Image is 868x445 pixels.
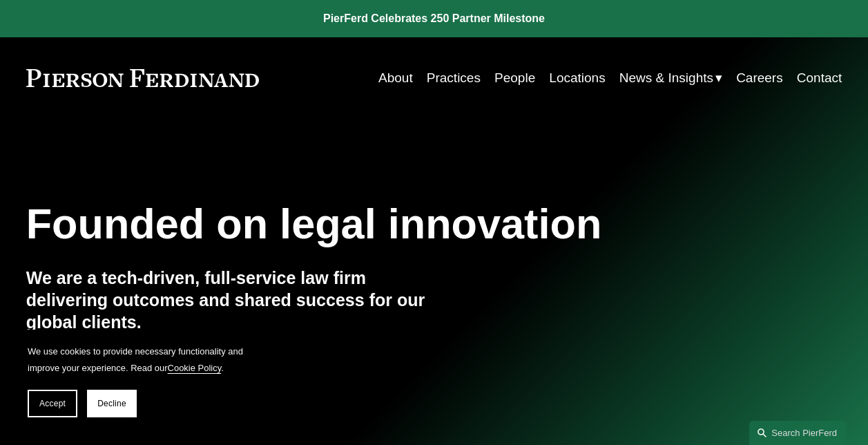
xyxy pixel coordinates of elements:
a: Cookie Policy [168,363,222,373]
a: Locations [549,65,605,91]
a: People [494,65,535,91]
span: Accept [39,399,66,408]
a: About [378,65,413,91]
p: We use cookies to provide necessary functionality and improve your experience. Read our . [28,343,249,376]
button: Accept [28,390,77,417]
span: News & Insights [619,66,713,90]
button: Decline [87,390,137,417]
a: Careers [736,65,783,91]
span: Decline [97,399,126,408]
section: Cookie banner [14,330,262,431]
h1: Founded on legal innovation [26,200,706,248]
a: folder dropdown [619,65,722,91]
a: Contact [797,65,842,91]
h4: We are a tech-driven, full-service law firm delivering outcomes and shared success for our global... [26,267,434,333]
a: Practices [427,65,481,91]
a: Search this site [749,421,846,445]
